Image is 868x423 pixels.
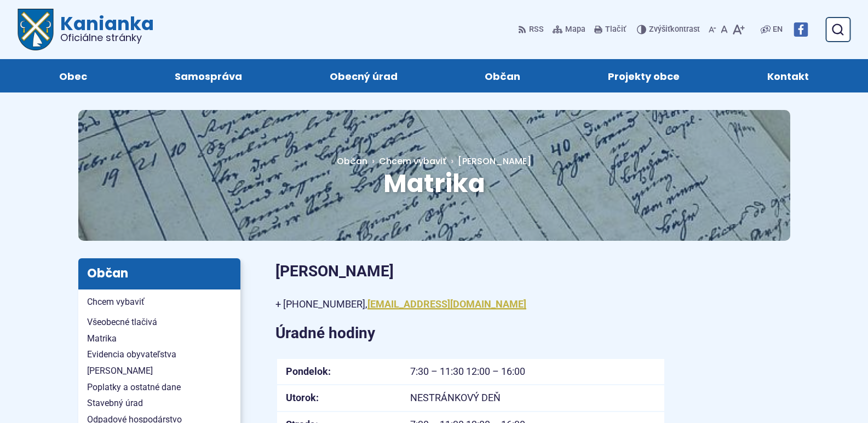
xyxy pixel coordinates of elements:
[383,166,485,201] span: Matrika
[565,23,585,36] span: Mapa
[485,59,520,92] span: Občan
[337,155,367,167] span: Občan
[446,155,531,167] a: [PERSON_NAME]
[87,314,232,331] span: Všeobecné tlačivá
[78,314,240,331] a: Všeobecné tlačivá
[26,59,120,92] a: Obec
[608,59,680,92] span: Projekty obce
[649,25,700,34] span: kontrast
[60,33,154,43] span: Oficiálne stránky
[706,18,718,41] button: Zmenšiť veľkosť písma
[767,59,809,92] span: Kontakt
[87,363,232,379] span: [PERSON_NAME]
[54,14,154,43] span: Kanianka
[452,59,554,92] a: Občan
[771,23,785,36] a: EN
[87,346,232,363] span: Evidencia obyvateľstva
[78,346,240,363] a: Evidencia obyvateľstva
[605,25,626,34] span: Tlačiť
[59,59,87,92] span: Obec
[637,18,702,41] button: Zvýšiťkontrast
[78,331,240,347] a: Matrika
[773,23,783,36] span: EN
[87,294,232,310] span: Chcem vybaviť
[379,155,446,167] a: Chcem vybaviť
[286,392,319,403] strong: Utorok:
[337,155,379,167] a: Občan
[78,363,240,379] a: [PERSON_NAME]
[142,59,275,92] a: Samospráva
[275,324,375,342] strong: Úradné hodiny
[87,379,232,396] span: Poplatky a ostatné dane
[286,366,331,377] strong: Pondelok:
[78,258,240,289] h3: Občan
[550,18,588,41] a: Mapa
[78,294,240,310] a: Chcem vybaviť
[734,59,842,92] a: Kontakt
[401,385,664,412] td: NESTRÁNKOVÝ DEŇ
[78,379,240,396] a: Poplatky a ostatné dane
[458,155,531,167] span: [PERSON_NAME]
[518,18,546,41] a: RSS
[794,22,808,37] img: Prejsť na Facebook stránku
[401,358,664,385] td: 7:30 – 11:30 12:00 – 16:00
[87,331,232,347] span: Matrika
[330,59,398,92] span: Obecný úrad
[275,262,394,280] strong: [PERSON_NAME]
[78,395,240,412] a: Stavebný úrad
[18,9,154,50] a: Logo Kanianka, prejsť na domovskú stránku.
[175,59,242,92] span: Samospráva
[275,296,664,313] p: + [PHONE_NUMBER],
[575,59,712,92] a: Projekty obce
[87,395,232,412] span: Stavebný úrad
[649,25,670,34] span: Zvýšiť
[592,18,628,41] button: Tlačiť
[718,18,730,41] button: Nastaviť pôvodnú veľkosť písma
[529,23,544,36] span: RSS
[297,59,430,92] a: Obecný úrad
[730,18,747,41] button: Zväčšiť veľkosť písma
[18,9,54,50] img: Prejsť na domovskú stránku
[367,298,526,310] a: [EMAIL_ADDRESS][DOMAIN_NAME]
